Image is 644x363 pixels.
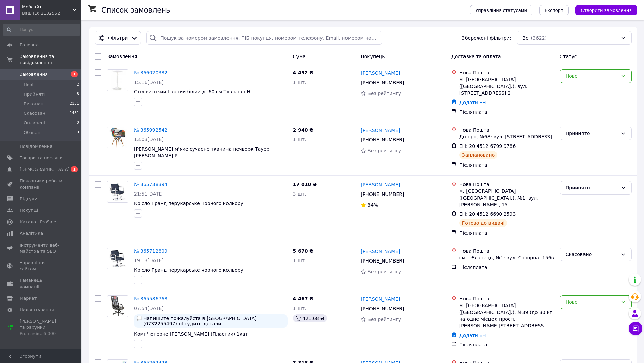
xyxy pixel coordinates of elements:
[20,196,37,202] span: Відгуки
[108,35,128,41] span: Фільтри
[361,248,400,255] a: [PERSON_NAME]
[77,120,79,126] span: 0
[134,89,251,94] span: Стіл високий барний білий д. 60 см Тюльпан Н
[367,148,401,153] span: Без рейтингу
[146,31,382,45] input: Пошук за номером замовлення, ПІБ покупця, номером телефону, Email, номером накладної
[459,230,554,236] div: Післяплата
[459,151,498,159] div: Заплановано
[361,181,400,188] a: [PERSON_NAME]
[459,295,554,302] div: Нова Пошта
[462,35,511,41] span: Збережені фільтри:
[459,219,507,227] div: Готово до видачі
[20,260,63,272] span: Управління сайтом
[134,137,164,142] span: 13:03[DATE]
[459,333,486,338] a: Додати ЕН
[293,70,314,75] span: 4 452 ₴
[545,8,564,13] span: Експорт
[361,127,400,134] a: [PERSON_NAME]
[134,305,164,311] span: 07:54[DATE]
[459,264,554,271] div: Післяплата
[77,82,79,88] span: 2
[107,127,128,148] img: Фото товару
[367,317,401,322] span: Без рейтингу
[143,316,285,326] span: Напишите пожалуйста в [GEOGRAPHIC_DATA](0732255497) обсудить детали
[451,54,501,59] span: Доставка та оплата
[22,4,73,10] span: Мебсайт
[367,91,401,96] span: Без рейтингу
[293,54,306,59] span: Cума
[293,248,314,254] span: 5 670 ₴
[459,143,516,149] span: ЕН: 20 4512 6799 9786
[20,277,63,290] span: Гаманець компанії
[459,188,554,208] div: м. [GEOGRAPHIC_DATA] ([GEOGRAPHIC_DATA].), №1: вул. [PERSON_NAME], 15
[569,7,637,13] a: Створити замовлення
[459,211,516,217] span: ЕН: 20 4512 6690 2593
[134,70,167,75] a: № 366020382
[566,298,618,306] div: Нове
[71,71,78,77] span: 1
[629,322,642,335] button: Чат з покупцем
[293,191,306,197] span: 3 шт.
[134,296,167,301] a: № 365586768
[134,146,269,158] span: [PERSON_NAME] м'яке сучасне тканина печворк Тауер [PERSON_NAME] Р
[107,54,137,59] span: Замовлення
[20,219,56,225] span: Каталог ProSale
[566,184,618,191] div: Прийнято
[107,127,128,148] a: Фото товару
[134,182,167,187] a: № 365738394
[77,130,79,136] span: 0
[134,191,164,197] span: 21:51[DATE]
[20,155,63,161] span: Товари та послуги
[20,53,81,66] span: Замовлення та повідомлення
[459,248,554,254] div: Нова Пошта
[107,181,128,203] a: Фото товару
[539,5,569,15] button: Експорт
[459,76,554,96] div: м. [GEOGRAPHIC_DATA] ([GEOGRAPHIC_DATA].), вул. [STREET_ADDRESS] 2
[22,10,81,16] div: Ваш ID: 2132552
[20,318,63,337] span: [PERSON_NAME] та рахунки
[361,191,404,197] span: [PHONE_NUMBER]
[137,316,142,321] img: :speech_balloon:
[470,5,532,15] button: Управління статусами
[293,80,306,85] span: 1 шт.
[560,54,577,59] span: Статус
[20,207,38,213] span: Покупці
[293,127,314,133] span: 2 940 ₴
[134,127,167,133] a: № 365992542
[111,296,124,317] img: Фото товару
[24,101,45,107] span: Виконані
[3,24,80,36] input: Пошук
[361,54,385,59] span: Покупець
[101,6,170,14] h1: Список замовлень
[134,258,164,263] span: 19:13[DATE]
[459,109,554,115] div: Післяплата
[24,82,33,88] span: Нові
[361,70,400,76] a: [PERSON_NAME]
[293,182,317,187] span: 17 010 ₴
[134,248,167,254] a: № 365712809
[77,91,79,97] span: 8
[20,295,37,301] span: Маркет
[134,80,164,85] span: 15:16[DATE]
[293,314,327,322] div: 421.68 ₴
[459,162,554,168] div: Післяплата
[459,302,554,329] div: м. [GEOGRAPHIC_DATA] ([GEOGRAPHIC_DATA].), №39 (до 30 кг на одне місце): просп. [PERSON_NAME][STR...
[459,127,554,133] div: Нова Пошта
[134,331,248,337] span: Комп' ютерне [PERSON_NAME] (Пластик) 1кат
[71,166,78,172] span: 1
[575,5,637,15] button: Створити замовлення
[475,8,527,13] span: Управління статусами
[70,110,79,116] span: 1481
[293,258,306,263] span: 1 шт.
[361,296,400,302] a: [PERSON_NAME]
[24,110,47,116] span: Скасовані
[459,133,554,140] div: Дніпро, №68: вул. [STREET_ADDRESS]
[20,178,63,190] span: Показники роботи компанії
[107,248,128,269] a: Фото товару
[134,267,243,273] span: Крісло Гранд перукарське чорного кольору
[293,305,306,311] span: 1 шт.
[367,202,378,208] span: 84%
[531,35,547,41] span: (3622)
[20,143,52,150] span: Повідомлення
[20,166,70,173] span: [DEMOGRAPHIC_DATA]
